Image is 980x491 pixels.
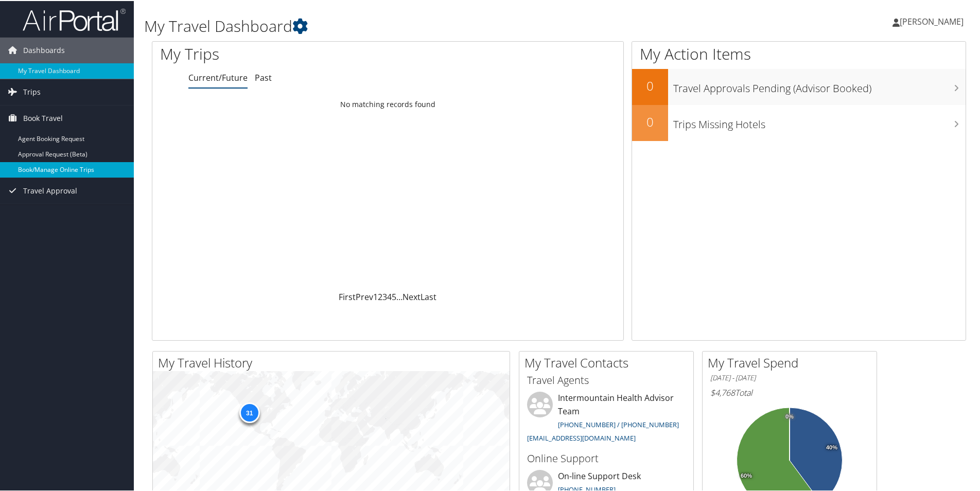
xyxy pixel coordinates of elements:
[356,290,373,302] a: Prev
[421,290,436,302] a: Last
[741,472,752,478] tspan: 60%
[632,76,668,94] h2: 0
[527,432,636,442] a: [EMAIL_ADDRESS][DOMAIN_NAME]
[524,353,693,371] h2: My Travel Contacts
[160,42,419,64] h1: My Trips
[632,68,966,104] a: 0Travel Approvals Pending (Advisor Booked)
[239,401,259,422] div: 31
[710,386,735,397] span: $4,768
[144,14,697,36] h1: My Travel Dashboard
[23,104,63,130] span: Book Travel
[188,71,248,82] a: Current/Future
[373,290,378,302] a: 1
[23,37,65,62] span: Dashboards
[527,450,686,465] h3: Online Support
[392,290,396,302] a: 5
[527,372,686,387] h3: Travel Agents
[23,177,77,203] span: Travel Approval
[710,386,869,397] h6: Total
[826,444,837,450] tspan: 40%
[23,78,41,104] span: Trips
[378,290,382,302] a: 2
[402,290,421,302] a: Next
[673,111,966,131] h3: Trips Missing Hotels
[382,290,387,302] a: 3
[900,15,964,26] span: [PERSON_NAME]
[632,112,668,130] h2: 0
[339,290,356,302] a: First
[522,391,691,446] li: Intermountain Health Advisor Team
[158,353,510,371] h2: My Travel History
[708,353,877,371] h2: My Travel Spend
[673,75,966,95] h3: Travel Approvals Pending (Advisor Booked)
[632,42,966,64] h1: My Action Items
[152,94,623,113] td: No matching records found
[255,71,272,82] a: Past
[23,7,126,31] img: airportal-logo.png
[387,290,392,302] a: 4
[785,413,794,419] tspan: 0%
[558,419,679,428] a: [PHONE_NUMBER] / [PHONE_NUMBER]
[710,372,869,382] h6: [DATE] - [DATE]
[892,5,974,36] a: [PERSON_NAME]
[396,290,402,302] span: …
[632,104,966,140] a: 0Trips Missing Hotels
